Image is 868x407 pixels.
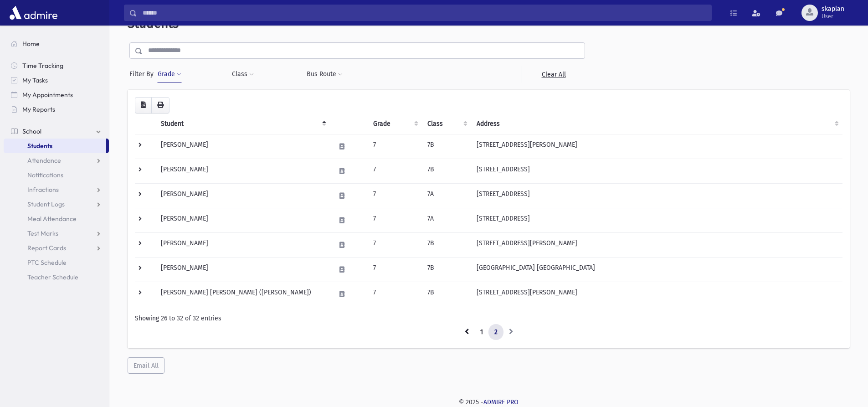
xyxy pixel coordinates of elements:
[471,257,842,282] td: [GEOGRAPHIC_DATA] [GEOGRAPHIC_DATA]
[155,113,330,134] th: Student: activate to sort column descending
[4,226,109,241] a: Test Marks
[135,314,842,323] div: Showing 26 to 32 of 32 entries
[27,244,66,252] span: Report Cards
[27,156,61,165] span: Attendance
[128,357,164,374] button: Email All
[4,182,109,197] a: Infractions
[27,200,65,208] span: Student Logs
[471,113,842,134] th: Address: activate to sort column ascending
[471,159,842,183] td: [STREET_ADDRESS]
[155,208,330,232] td: [PERSON_NAME]
[488,324,503,340] a: 2
[4,197,109,211] a: Student Logs
[422,159,471,183] td: 7B
[22,105,55,113] span: My Reports
[27,171,63,179] span: Notifications
[471,208,842,232] td: [STREET_ADDRESS]
[422,208,471,232] td: 7A
[422,282,471,306] td: 7B
[155,232,330,257] td: [PERSON_NAME]
[22,76,48,84] span: My Tasks
[4,88,109,102] a: My Appointments
[368,282,422,306] td: 7
[822,5,844,13] span: skaplan
[27,229,58,237] span: Test Marks
[4,241,109,255] a: Report Cards
[368,257,422,282] td: 7
[231,66,254,82] button: Class
[522,66,585,82] a: Clear All
[474,324,489,340] a: 1
[822,13,844,20] span: User
[135,97,152,113] button: CSV
[422,232,471,257] td: 7B
[4,58,109,73] a: Time Tracking
[422,257,471,282] td: 7B
[4,153,109,168] a: Attendance
[422,134,471,159] td: 7B
[155,134,330,159] td: [PERSON_NAME]
[155,257,330,282] td: [PERSON_NAME]
[155,159,330,183] td: [PERSON_NAME]
[151,97,169,113] button: Print
[4,168,109,182] a: Notifications
[137,5,711,21] input: Search
[4,102,109,117] a: My Reports
[422,183,471,208] td: 7A
[368,113,422,134] th: Grade: activate to sort column ascending
[155,282,330,306] td: [PERSON_NAME] [PERSON_NAME] ([PERSON_NAME])
[129,69,157,79] span: Filter By
[368,232,422,257] td: 7
[483,398,519,406] a: ADMIRE PRO
[27,142,52,150] span: Students
[7,4,60,22] img: AdmirePro
[368,159,422,183] td: 7
[368,183,422,208] td: 7
[157,66,182,82] button: Grade
[22,91,73,99] span: My Appointments
[4,124,109,139] a: School
[4,73,109,88] a: My Tasks
[22,62,63,70] span: Time Tracking
[368,208,422,232] td: 7
[471,282,842,306] td: [STREET_ADDRESS][PERSON_NAME]
[4,255,109,270] a: PTC Schedule
[27,215,77,223] span: Meal Attendance
[306,66,343,82] button: Bus Route
[4,139,106,153] a: Students
[22,127,41,135] span: School
[155,183,330,208] td: [PERSON_NAME]
[368,134,422,159] td: 7
[471,183,842,208] td: [STREET_ADDRESS]
[124,397,853,407] div: © 2025 -
[4,211,109,226] a: Meal Attendance
[4,36,109,51] a: Home
[22,40,40,48] span: Home
[471,134,842,159] td: [STREET_ADDRESS][PERSON_NAME]
[4,270,109,284] a: Teacher Schedule
[27,273,78,281] span: Teacher Schedule
[471,232,842,257] td: [STREET_ADDRESS][PERSON_NAME]
[422,113,471,134] th: Class: activate to sort column ascending
[27,258,67,267] span: PTC Schedule
[27,185,59,194] span: Infractions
